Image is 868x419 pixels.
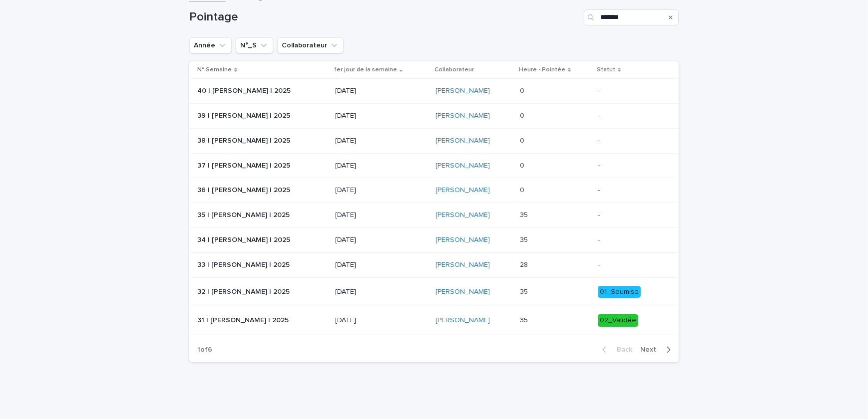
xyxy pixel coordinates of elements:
[636,345,679,354] button: Next
[598,211,663,219] p: -
[520,209,530,219] p: 35
[335,261,428,269] p: [DATE]
[435,112,490,120] a: [PERSON_NAME]
[189,277,679,306] tr: 32 | [PERSON_NAME] | 202532 | [PERSON_NAME] | 2025 [DATE][PERSON_NAME] 3535 01_Soumise
[335,316,428,325] p: [DATE]
[598,162,663,170] p: -
[435,316,490,325] a: [PERSON_NAME]
[640,346,662,353] span: Next
[435,137,490,145] a: [PERSON_NAME]
[189,128,679,153] tr: 38 | [PERSON_NAME] | 202538 | [PERSON_NAME] | 2025 [DATE][PERSON_NAME] 00 -
[189,306,679,335] tr: 31 | [PERSON_NAME] | 202531 | [PERSON_NAME] | 2025 [DATE][PERSON_NAME] 3535 02_Validée
[189,203,679,228] tr: 35 | [PERSON_NAME] | 202535 | [PERSON_NAME] | 2025 [DATE][PERSON_NAME] 3535 -
[189,37,232,53] button: Année
[435,261,490,269] a: [PERSON_NAME]
[236,37,273,53] button: N°_S
[520,110,526,120] p: 0
[197,259,292,269] p: 33 | [PERSON_NAME] | 2025
[197,110,292,120] p: 39 | [PERSON_NAME] | 2025
[189,153,679,178] tr: 37 | [PERSON_NAME] | 202537 | [PERSON_NAME] | 2025 [DATE][PERSON_NAME] 00 -
[435,162,490,170] a: [PERSON_NAME]
[520,135,526,145] p: 0
[597,64,615,75] p: Statut
[197,64,232,75] p: N° Semaine
[598,236,663,244] p: -
[519,64,565,75] p: Heure - Pointée
[335,186,428,195] p: [DATE]
[335,137,428,145] p: [DATE]
[598,314,638,327] div: 02_Validée
[598,87,663,95] p: -
[520,314,530,325] p: 35
[598,112,663,120] p: -
[197,234,292,244] p: 34 | [PERSON_NAME] | 2025
[520,85,526,95] p: 0
[335,236,428,244] p: [DATE]
[435,211,490,219] a: [PERSON_NAME]
[598,186,663,195] p: -
[189,338,220,362] p: 1 of 6
[197,209,292,219] p: 35 | [PERSON_NAME] | 2025
[277,37,344,53] button: Collaborateur
[611,346,632,353] span: Back
[189,227,679,252] tr: 34 | [PERSON_NAME] | 202534 | [PERSON_NAME] | 2025 [DATE][PERSON_NAME] 3535 -
[434,64,474,75] p: Collaborateur
[335,87,428,95] p: [DATE]
[189,79,679,104] tr: 40 | [PERSON_NAME] | 202540 | [PERSON_NAME] | 2025 [DATE][PERSON_NAME] 00 -
[197,135,292,145] p: 38 | [PERSON_NAME] | 2025
[189,178,679,203] tr: 36 | [PERSON_NAME] | 202536 | [PERSON_NAME] | 2025 [DATE][PERSON_NAME] 00 -
[189,10,580,24] h1: Pointage
[520,160,526,170] p: 0
[435,186,490,195] a: [PERSON_NAME]
[598,261,663,269] p: -
[584,9,679,25] input: Search
[335,112,428,120] p: [DATE]
[598,286,641,298] div: 01_Soumise
[197,314,291,325] p: 31 | [PERSON_NAME] | 2025
[197,286,292,296] p: 32 | [PERSON_NAME] | 2025
[520,259,530,269] p: 28
[598,137,663,145] p: -
[435,236,490,244] a: [PERSON_NAME]
[520,234,530,244] p: 35
[335,162,428,170] p: [DATE]
[335,288,428,296] p: [DATE]
[189,103,679,128] tr: 39 | [PERSON_NAME] | 202539 | [PERSON_NAME] | 2025 [DATE][PERSON_NAME] 00 -
[435,288,490,296] a: [PERSON_NAME]
[335,211,428,219] p: [DATE]
[520,184,526,195] p: 0
[594,345,636,354] button: Back
[197,85,293,95] p: 40 | [PERSON_NAME] | 2025
[189,252,679,277] tr: 33 | [PERSON_NAME] | 202533 | [PERSON_NAME] | 2025 [DATE][PERSON_NAME] 2828 -
[334,64,397,75] p: 1er jour de la semaine
[197,184,292,195] p: 36 | [PERSON_NAME] | 2025
[197,160,292,170] p: 37 | [PERSON_NAME] | 2025
[435,87,490,95] a: [PERSON_NAME]
[520,286,530,296] p: 35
